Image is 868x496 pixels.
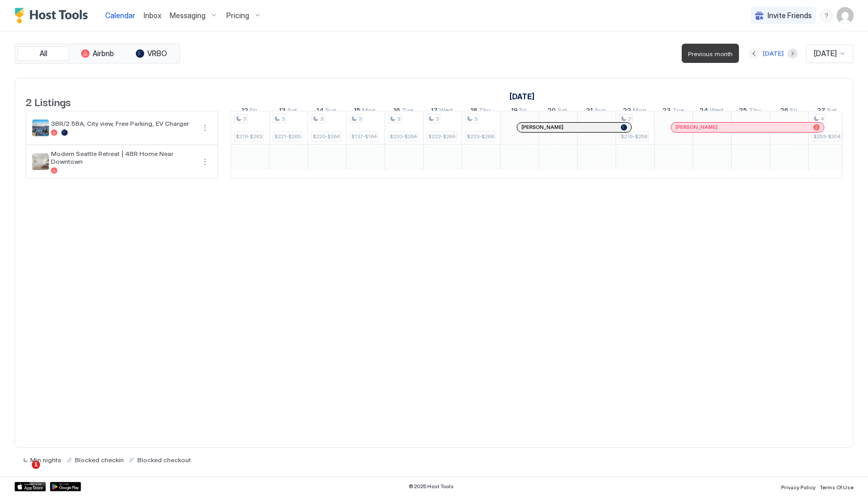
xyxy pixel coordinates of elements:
[777,104,800,119] a: December 26, 2025
[351,133,377,140] span: $137-$164
[10,461,35,486] iframe: Intercom live chat
[749,106,761,117] span: Thu
[468,104,493,119] a: December 18, 2025
[699,106,708,117] span: 24
[507,89,537,104] a: December 1, 2025
[93,49,114,58] span: Airbnb
[557,106,567,117] span: Sat
[837,7,853,24] div: User profile
[675,124,718,130] span: [PERSON_NAME]
[519,106,527,117] span: Fri
[314,104,339,119] a: December 14, 2025
[313,133,340,140] span: $220-$264
[790,106,797,117] span: Fri
[362,106,376,117] span: Mon
[787,48,798,59] button: Next month
[390,133,417,140] span: $220-$264
[320,115,323,122] span: 3
[30,456,61,464] span: Min nights
[583,104,608,119] a: December 21, 2025
[15,482,46,491] a: App Store
[409,483,454,490] span: © 2025 Host Tools
[781,481,815,492] a: Privacy Policy
[147,49,167,58] span: VRBO
[282,115,285,122] span: 3
[780,106,788,117] span: 26
[621,133,647,140] span: $215-$258
[508,104,529,119] a: December 19, 2025
[51,150,195,165] span: Modern Seattle Retreat | 4BR Home Near Downtown
[32,153,49,170] div: listing image
[697,104,726,119] a: December 24, 2025
[351,104,378,119] a: December 15, 2025
[25,94,71,109] span: 2 Listings
[547,106,556,117] span: 20
[250,106,257,117] span: Fri
[71,46,123,61] button: Airbnb
[817,106,825,117] span: 27
[144,11,161,20] span: Inbox
[15,8,93,23] a: Host Tools Logo
[474,115,477,122] span: 3
[15,44,180,63] div: tab-group
[633,106,646,117] span: Mon
[243,115,246,122] span: 3
[274,133,301,140] span: $221-$265
[199,155,211,168] button: More options
[276,104,300,119] a: December 13, 2025
[402,106,413,117] span: Tue
[325,106,337,117] span: Sun
[199,122,211,134] div: menu
[125,46,177,61] button: VRBO
[51,120,195,127] span: 3BR/2.5BA, City view, Free Parking, EV Charger
[628,115,631,122] span: 2
[199,122,211,134] button: More options
[688,50,733,58] span: Previous month
[545,104,570,119] a: December 20, 2025
[40,49,47,58] span: All
[820,9,833,22] div: menu
[820,484,853,490] span: Terms Of Use
[821,115,824,122] span: 4
[521,124,564,130] span: [PERSON_NAME]
[768,11,812,20] span: Invite Friends
[17,46,69,61] button: All
[50,482,81,491] a: Google Play Store
[316,106,324,117] span: 14
[470,106,477,117] span: 18
[279,106,286,117] span: 13
[236,133,262,140] span: $219-$263
[761,47,785,60] button: [DATE]
[623,106,631,117] span: 22
[226,11,249,20] span: Pricing
[199,155,211,168] div: menu
[75,456,124,464] span: Blocked checkin
[287,106,297,117] span: Sat
[397,115,400,122] span: 3
[105,11,135,20] span: Calendar
[710,106,723,117] span: Wed
[431,106,438,117] span: 17
[736,104,763,119] a: December 25, 2025
[586,106,593,117] span: 21
[137,456,191,464] span: Blocked checkout
[105,10,135,21] a: Calendar
[393,106,400,117] span: 16
[660,104,686,119] a: December 23, 2025
[672,106,684,117] span: Tue
[662,106,671,117] span: 23
[439,106,453,117] span: Wed
[479,106,491,117] span: Thu
[511,106,518,117] span: 19
[781,484,815,490] span: Privacy Policy
[467,133,494,140] span: $223-$268
[239,104,260,119] a: December 12, 2025
[820,481,853,492] a: Terms Of Use
[827,106,837,117] span: Sat
[739,106,747,117] span: 25
[359,115,362,122] span: 3
[32,461,40,469] span: 1
[813,133,840,140] span: $253-$304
